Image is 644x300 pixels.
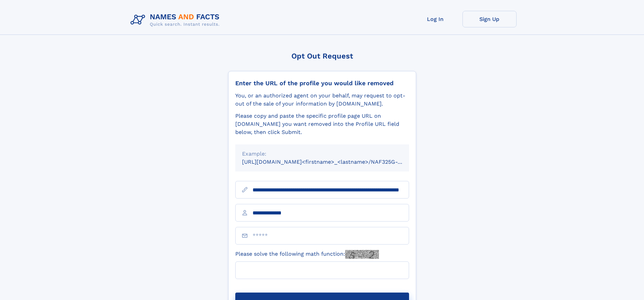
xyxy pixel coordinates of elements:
small: [URL][DOMAIN_NAME]<firstname>_<lastname>/NAF325G-xxxxxxxx [242,159,422,165]
img: Logo Names and Facts [128,11,225,29]
a: Log In [408,11,462,27]
label: Please solve the following math function: [235,250,379,259]
div: Please copy and paste the specific profile page URL on [DOMAIN_NAME] you want removed into the Pr... [235,112,409,136]
div: Example: [242,150,402,158]
a: Sign Up [462,11,517,27]
div: You, or an authorized agent on your behalf, may request to opt-out of the sale of your informatio... [235,92,409,108]
div: Opt Out Request [228,52,416,60]
div: Enter the URL of the profile you would like removed [235,79,409,87]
